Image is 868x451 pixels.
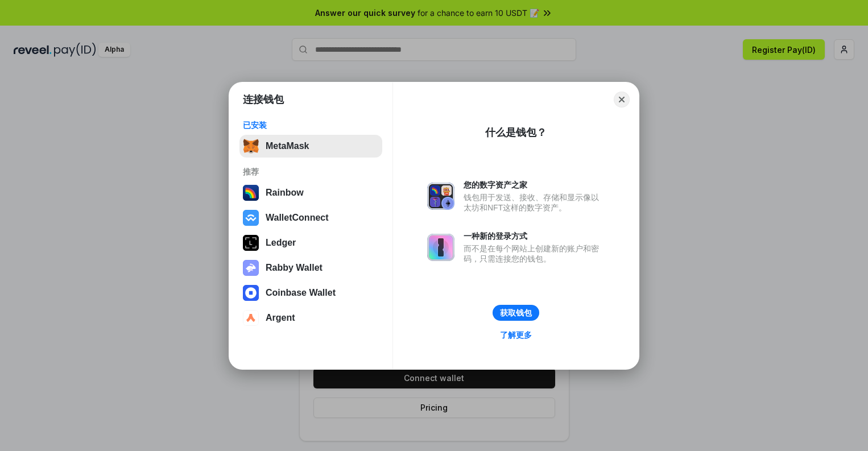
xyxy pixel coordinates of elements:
div: 钱包用于发送、接收、存储和显示像以太坊和NFT这样的数字资产。 [464,192,605,213]
div: Rainbow [266,188,304,198]
div: 获取钱包 [500,308,532,318]
div: 您的数字资产之家 [464,180,605,190]
div: 而不是在每个网站上创建新的账户和密码，只需连接您的钱包。 [464,243,605,264]
button: Rabby Wallet [239,256,382,279]
button: Ledger [239,231,382,254]
img: svg+xml,%3Csvg%20xmlns%3D%22http%3A%2F%2Fwww.w3.org%2F2000%2Fsvg%22%20fill%3D%22none%22%20viewBox... [243,260,259,276]
img: svg+xml,%3Csvg%20width%3D%2228%22%20height%3D%2228%22%20viewBox%3D%220%200%2028%2028%22%20fill%3D... [243,210,259,226]
img: svg+xml,%3Csvg%20fill%3D%22none%22%20height%3D%2233%22%20viewBox%3D%220%200%2035%2033%22%20width%... [243,138,259,154]
button: WalletConnect [239,206,382,229]
button: Coinbase Wallet [239,282,382,304]
div: 什么是钱包？ [485,126,547,139]
img: svg+xml,%3Csvg%20width%3D%2228%22%20height%3D%2228%22%20viewBox%3D%220%200%2028%2028%22%20fill%3D... [243,285,259,301]
div: Rabby Wallet [266,263,323,273]
img: svg+xml,%3Csvg%20xmlns%3D%22http%3A%2F%2Fwww.w3.org%2F2000%2Fsvg%22%20width%3D%2228%22%20height%3... [243,235,259,251]
img: svg+xml,%3Csvg%20width%3D%2228%22%20height%3D%2228%22%20viewBox%3D%220%200%2028%2028%22%20fill%3D... [243,310,259,326]
button: 获取钱包 [493,305,539,321]
a: 了解更多 [493,328,539,342]
div: Coinbase Wallet [266,288,336,298]
div: Ledger [266,238,296,248]
button: Close [614,92,630,107]
div: 推荐 [243,167,379,177]
h1: 连接钱包 [243,93,284,106]
img: svg+xml,%3Csvg%20width%3D%22120%22%20height%3D%22120%22%20viewBox%3D%220%200%20120%20120%22%20fil... [243,185,259,201]
button: Rainbow [239,181,382,204]
button: Argent [239,307,382,329]
div: 了解更多 [500,330,532,340]
div: Argent [266,313,295,323]
div: MetaMask [266,141,309,151]
img: svg+xml,%3Csvg%20xmlns%3D%22http%3A%2F%2Fwww.w3.org%2F2000%2Fsvg%22%20fill%3D%22none%22%20viewBox... [427,234,454,261]
div: 一种新的登录方式 [464,231,605,241]
img: svg+xml,%3Csvg%20xmlns%3D%22http%3A%2F%2Fwww.w3.org%2F2000%2Fsvg%22%20fill%3D%22none%22%20viewBox... [427,183,454,210]
button: MetaMask [239,135,382,158]
div: 已安装 [243,120,379,130]
div: WalletConnect [266,213,329,223]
